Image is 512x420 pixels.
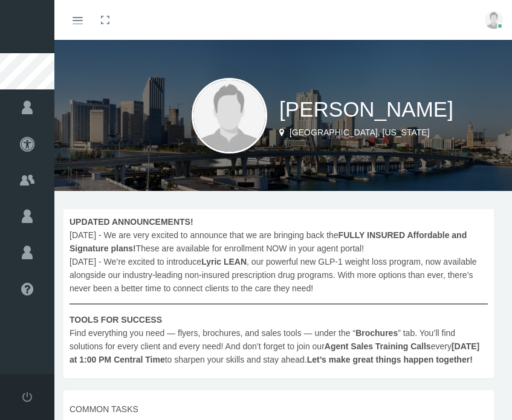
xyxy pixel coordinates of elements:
img: user-placeholder.jpg [192,78,267,153]
b: Brochures [355,328,398,338]
span: COMMON TASKS [70,402,488,416]
span: [DATE] - We are very excited to announce that we are bringing back the These are available for en... [70,215,488,366]
b: TOOLS FOR SUCCESS [70,315,162,325]
span: [GEOGRAPHIC_DATA], [US_STATE] [290,128,430,137]
b: UPDATED ANNOUNCEMENTS! [70,217,193,227]
img: user-placeholder.jpg [485,11,503,29]
span: [PERSON_NAME] [279,97,453,121]
b: Lyric LEAN [201,257,247,267]
b: Agent Sales Training Calls [325,341,431,351]
b: Let’s make great things happen together! [307,355,473,364]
